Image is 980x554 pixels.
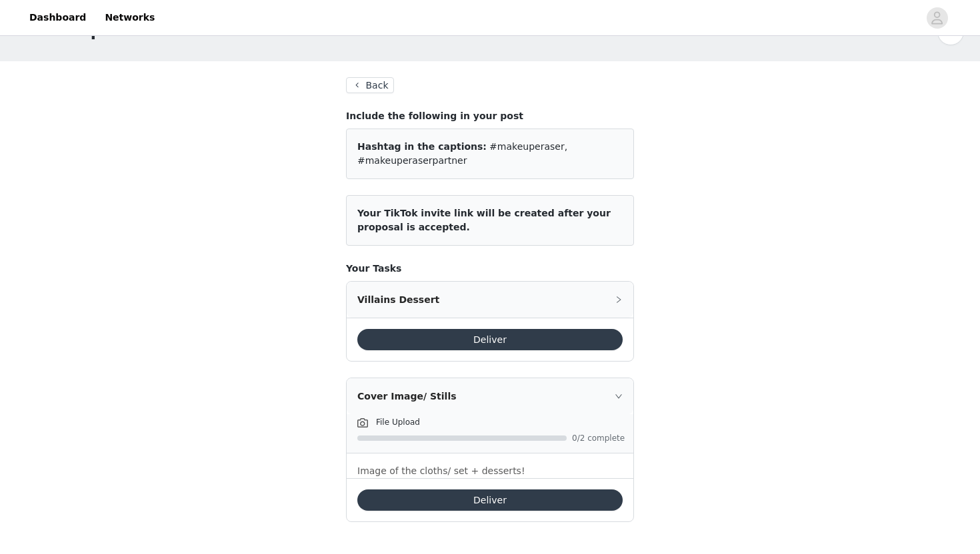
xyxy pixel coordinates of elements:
[346,109,634,123] h4: Include the following in your post
[376,417,420,427] span: File Upload
[21,3,94,33] a: Dashboard
[357,464,623,478] p: Image of the cloths/ set + desserts!
[572,434,625,442] span: 0/2 complete
[346,77,394,93] button: Back
[347,378,633,414] div: icon: rightCover Image/ Stills
[931,7,943,29] div: avatar
[615,392,623,400] i: icon: right
[615,296,623,304] i: icon: right
[97,3,163,33] a: Networks
[357,489,623,511] button: Deliver
[346,262,634,276] h4: Your Tasks
[357,329,623,350] button: Deliver
[347,282,633,318] div: icon: rightVillains Dessert
[357,208,611,232] span: Your TikTok invite link will be created after your proposal is accepted.
[357,141,487,152] span: Hashtag in the captions:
